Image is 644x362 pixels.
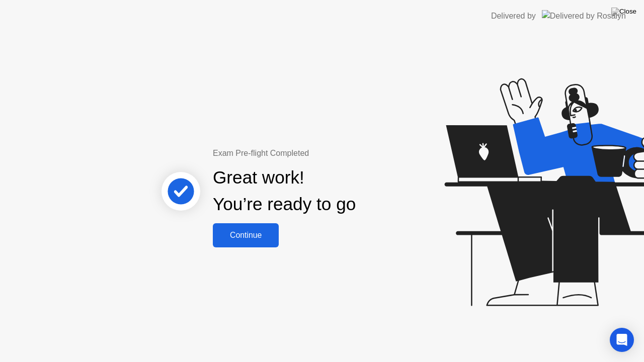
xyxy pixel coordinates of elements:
div: Delivered by [491,10,536,22]
img: Close [611,8,636,16]
button: Continue [213,223,279,247]
div: Continue [216,231,276,240]
div: Great work! You’re ready to go [213,164,356,218]
img: Delivered by Rosalyn [542,10,626,22]
div: Open Intercom Messenger [610,328,634,352]
div: Exam Pre-flight Completed [213,147,421,159]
